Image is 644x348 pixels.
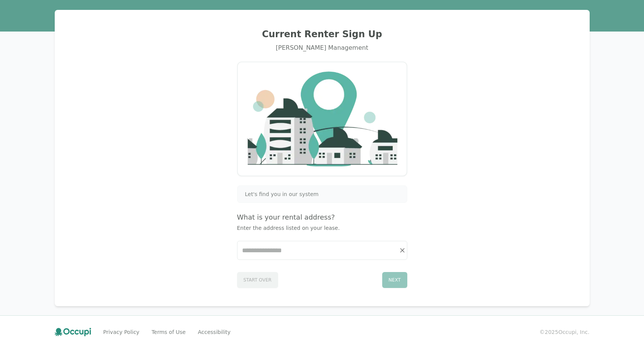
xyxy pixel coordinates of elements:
div: [PERSON_NAME] Management [64,43,581,52]
img: Company Logo [247,71,397,166]
h4: What is your rental address? [237,212,407,223]
a: Terms of Use [152,328,186,336]
h2: Current Renter Sign Up [64,28,581,40]
a: Privacy Policy [103,328,139,336]
button: Clear [397,245,408,256]
span: Let's find you in our system [245,190,319,198]
input: Start typing... [237,241,407,259]
a: Accessibility [198,328,231,336]
p: Enter the address listed on your lease. [237,224,407,232]
small: © 2025 Occupi, Inc. [540,328,590,336]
